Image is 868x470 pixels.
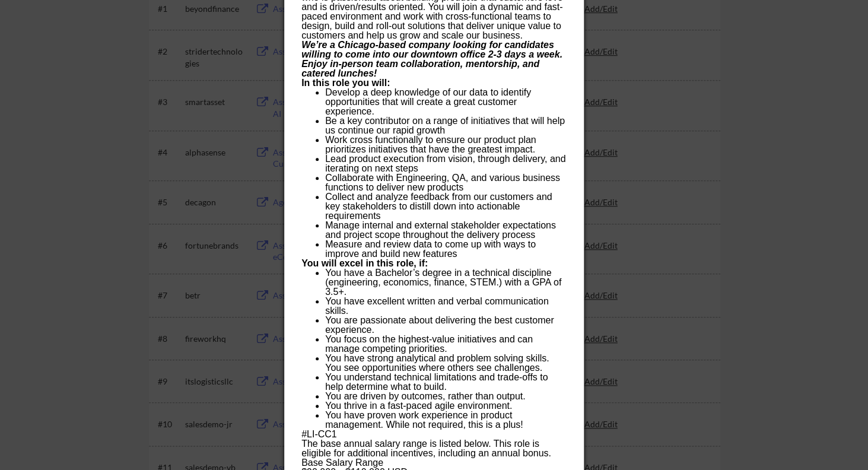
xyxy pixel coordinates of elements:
[325,87,531,116] span: Develop a deep knowledge of our data to identify opportunities that will create a great customer ...
[325,411,566,430] li: You have proven work experience in product management. While not required, this is a plus!
[325,316,566,335] li: You are passionate about delivering the best customer experience.
[325,135,536,154] span: Work cross functionally to ensure our product plan prioritizes initiatives that have the greatest...
[325,401,566,411] li: You thrive in a fast-paced agile environment.
[325,154,565,173] span: Lead product execution from vision, through delivery, and iterating on next steps
[301,458,566,468] div: Base Salary Range
[325,173,560,192] span: Collaborate with Engineering, QA, and various business functions to deliver new products
[301,430,566,439] div: #LI-CC1
[325,116,565,135] span: Be a key contributor on a range of initiatives that will help us continue our rapid growth
[301,258,428,268] strong: You will excel in this role, if:
[325,335,566,354] li: You focus on the highest-value initiatives and can manage competing priorities.
[325,297,566,316] li: You have excellent written and verbal communication skills.
[301,78,390,88] strong: In this role you will:
[325,373,566,392] li: You understand technical limitations and trade-offs to help determine what to build.
[325,392,566,401] li: You are driven by outcomes, rather than output.
[325,192,552,221] span: Collect and analyze feedback from our customers and key stakeholders to distill down into actiona...
[301,40,562,78] em: We’re a Chicago-based company looking for candidates willing to come into our downtown office 2-3...
[325,268,566,297] li: You have a Bachelor’s degree in a technical discipline (engineering, economics, finance, STEM.) w...
[325,220,556,240] span: Manage internal and external stakeholder expectations and project scope throughout the delivery p...
[301,439,566,458] p: The base annual salary range is listed below. This role is eligible for additional incentives, in...
[325,239,536,259] span: Measure and review data to come up with ways to improve and build new features
[325,354,566,373] li: You have strong analytical and problem solving skills. You see opportunities where others see cha...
